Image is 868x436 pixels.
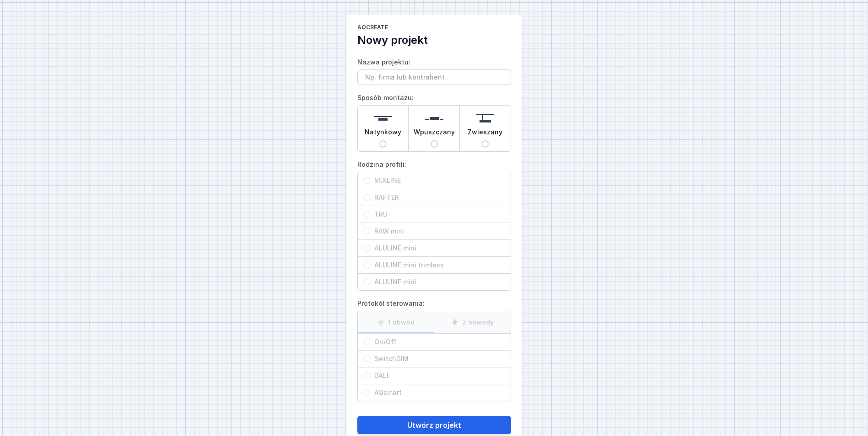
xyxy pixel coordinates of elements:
[357,55,511,85] label: Nazwa projektu:
[357,157,511,291] label: Rodzina profili:
[357,90,511,152] label: Sposób montażu:
[425,109,443,128] img: recessed.svg
[379,140,387,148] input: Natynkowy
[357,33,511,48] h2: Nowy projekt
[365,128,401,140] span: Natynkowy
[414,128,455,140] span: Wpuszczany
[357,69,511,85] input: Nazwa projektu:
[357,416,511,434] button: Utwórz projekt
[468,128,502,140] span: Zwieszany
[374,109,392,128] img: surface.svg
[476,109,494,128] img: suspended.svg
[357,24,511,33] h1: AQcreate
[431,140,438,148] input: Wpuszczany
[481,140,489,148] input: Zwieszany
[357,296,511,401] label: Protokół sterowania:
